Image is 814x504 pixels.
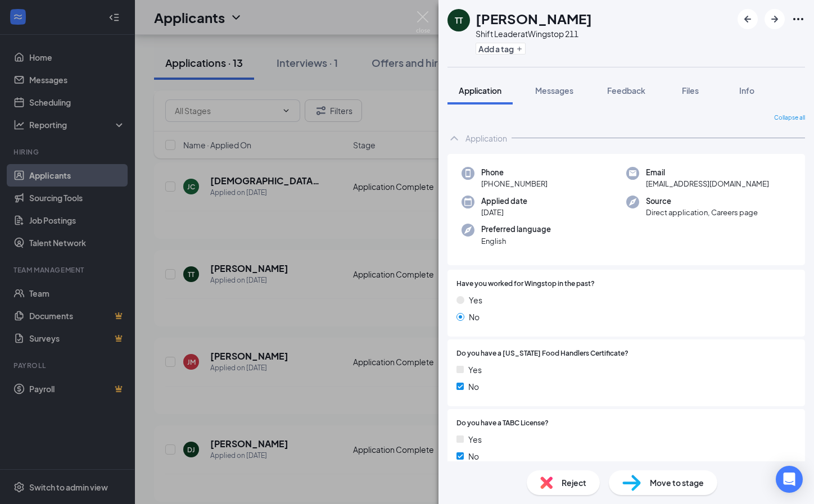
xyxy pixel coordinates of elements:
span: [PHONE_NUMBER] [481,178,548,189]
span: Files [682,85,699,96]
span: Info [739,85,754,96]
span: Messages [535,85,573,96]
span: Phone [481,167,548,178]
button: PlusAdd a tag [476,43,526,55]
span: No [469,311,480,323]
span: Do you have a TABC License? [456,418,549,429]
span: Move to stage [650,476,704,489]
svg: Plus [516,46,523,52]
span: No [468,380,479,393]
span: Reject [562,476,586,489]
span: [DATE] [481,207,527,218]
span: Have you worked for Wingstop in the past? [456,279,595,289]
span: Yes [468,433,482,446]
h1: [PERSON_NAME] [476,9,592,28]
span: English [481,235,551,247]
div: Open Intercom Messenger [776,466,803,493]
span: Feedback [607,85,645,96]
span: Source [646,196,758,207]
span: Do you have a [US_STATE] Food Handlers Certificate? [456,348,628,359]
span: Preferred language [481,224,551,235]
span: Direct application, Careers page [646,207,758,218]
span: Application [459,85,501,96]
span: Email [646,167,769,178]
span: Yes [469,294,482,306]
span: Collapse all [774,113,805,122]
button: ArrowLeftNew [738,9,758,29]
svg: Ellipses [792,12,805,26]
div: Application [465,133,507,144]
svg: ArrowRight [768,12,781,26]
div: Shift Leader at Wingstop 211 [476,28,592,39]
div: TT [455,15,463,26]
svg: ChevronUp [447,131,461,145]
span: Yes [468,364,482,376]
span: No [468,450,479,462]
span: [EMAIL_ADDRESS][DOMAIN_NAME] [646,178,769,189]
svg: ArrowLeftNew [741,12,754,26]
button: ArrowRight [765,9,785,29]
span: Applied date [481,196,527,207]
